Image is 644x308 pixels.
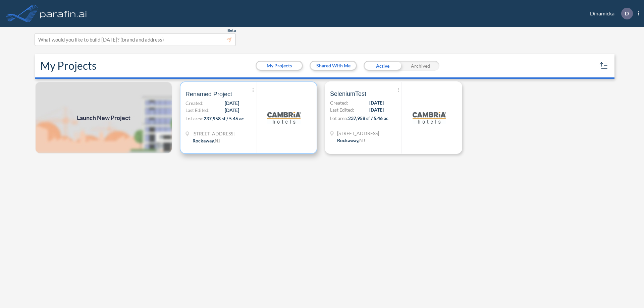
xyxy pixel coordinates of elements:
[337,137,359,143] span: Rockaway ,
[225,100,239,107] span: [DATE]
[359,137,365,143] span: NJ
[193,130,234,137] span: 321 Mt Hope Ave
[330,106,354,113] span: Last Edited:
[77,113,130,122] span: Launch New Project
[185,90,232,98] span: Renamed Project
[267,101,301,134] img: logo
[185,116,204,121] span: Lot area:
[225,107,239,114] span: [DATE]
[580,8,639,19] div: Dinamicka
[337,137,365,144] div: Rockaway, NJ
[35,81,172,154] a: Launch New Project
[227,28,236,33] span: Beta
[598,60,609,71] button: sort
[35,81,172,154] img: add
[311,62,356,70] button: Shared With Me
[185,100,204,107] span: Created:
[625,10,629,16] p: D
[193,137,220,144] div: Rockaway, NJ
[193,138,215,143] span: Rockaway ,
[348,115,388,121] span: 237,958 sf / 5.46 ac
[337,130,379,137] span: 321 Mt Hope Ave
[39,7,88,20] img: logo
[369,99,384,106] span: [DATE]
[204,116,244,121] span: 237,958 sf / 5.46 ac
[401,61,439,71] div: Archived
[257,62,302,70] button: My Projects
[330,115,348,121] span: Lot area:
[330,90,366,98] span: SeleniumTest
[330,99,348,106] span: Created:
[185,107,210,114] span: Last Edited:
[40,59,97,72] h2: My Projects
[369,106,384,113] span: [DATE]
[413,101,446,134] img: logo
[215,138,220,143] span: NJ
[364,61,401,71] div: Active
